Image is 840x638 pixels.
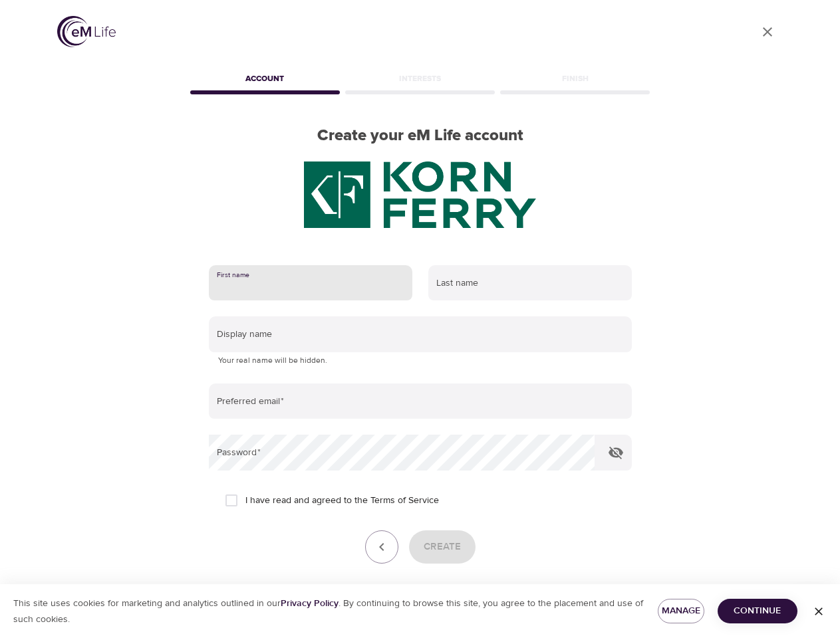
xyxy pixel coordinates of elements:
a: close [752,16,783,48]
img: KF%20green%20logo%202.20.2025.png [304,161,537,228]
p: Your real name will be hidden. [218,354,623,368]
span: Manage [668,603,694,619]
a: Privacy Policy [281,597,339,609]
img: logo [57,16,116,47]
button: Manage [658,599,704,623]
button: Continue [718,599,797,623]
span: I have read and agreed to the [245,494,439,508]
span: Continue [728,603,787,619]
h2: Create your eM Life account [188,126,653,146]
a: Terms of Service [370,494,439,508]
